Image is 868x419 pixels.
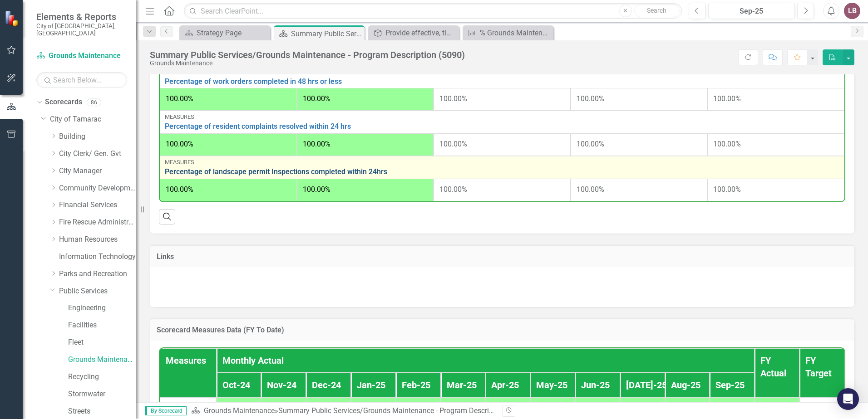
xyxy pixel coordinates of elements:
[59,234,136,245] a: Human Resources
[577,185,604,194] span: 100.00%
[165,78,839,86] a: Percentage of work orders completed in 48 hrs or less
[713,94,741,103] span: 100.00%
[370,27,457,39] a: Provide effective, timely and efficient Grounds Maintenance services
[191,406,495,416] div: »
[184,3,682,19] input: Search ClearPoint...
[439,185,467,194] span: 100.00%
[160,156,844,179] td: Double-Click to Edit Right Click for Context Menu
[182,27,268,39] a: Strategy Page
[59,269,136,279] a: Parks and Recreation
[59,166,136,176] a: City Manager
[59,132,136,142] a: Building
[150,60,465,67] div: Grounds Maintenance
[45,97,82,107] a: Scorecards
[59,200,136,210] a: Financial Services
[291,28,362,39] div: Summary Public Services/Grounds Maintenance - Program Description (5090)
[150,50,465,60] div: Summary Public Services/Grounds Maintenance - Program Description (5090)
[87,98,101,106] div: 86
[36,22,127,37] small: City of [GEOGRAPHIC_DATA], [GEOGRAPHIC_DATA]
[165,122,839,131] a: Percentage of resident complaints resolved within 24 hrs
[837,388,859,410] div: Open Intercom Messenger
[303,185,330,194] span: 100.00%
[68,389,136,400] a: Stormwater
[204,406,275,415] a: Grounds Maintenance
[278,406,528,415] div: Summary Public Services/Grounds Maintenance - Program Description (5090)
[36,11,127,22] span: Elements & Reports
[385,27,457,39] div: Provide effective, timely and efficient Grounds Maintenance services
[577,94,604,103] span: 100.00%
[68,372,136,382] a: Recycling
[465,27,551,39] a: % Grounds Maintenance Contractor Compliance
[50,114,136,125] a: City of Tamarac
[713,185,741,194] span: 100.00%
[160,111,844,133] td: Double-Click to Edit Right Click for Context Menu
[68,320,136,331] a: Facilities
[36,51,127,61] a: Grounds Maintenance
[439,94,467,103] span: 100.00%
[577,140,604,148] span: 100.00%
[844,3,860,19] button: LB
[160,66,844,88] td: Double-Click to Edit Right Click for Context Menu
[36,72,127,88] input: Search Below...
[59,149,136,159] a: City Clerk/ Gen. Gvt
[157,326,848,334] h3: Scorecard Measures Data (FY To Date)
[165,168,839,176] a: Percentage of landscape permit Inspections completed within 24hrs
[166,140,193,148] span: 100.00%
[713,140,741,148] span: 100.00%
[68,337,136,348] a: Fleet
[68,303,136,313] a: Engineering
[480,27,551,39] div: % Grounds Maintenance Contractor Compliance
[634,5,680,17] button: Search
[303,94,330,103] span: 100.00%
[303,140,330,148] span: 100.00%
[5,10,20,26] img: ClearPoint Strategy
[647,7,666,14] span: Search
[68,406,136,417] a: Streets
[166,94,193,103] span: 100.00%
[166,185,193,194] span: 100.00%
[68,355,136,365] a: Grounds Maintenance
[59,286,136,297] a: Public Services
[708,3,795,19] button: Sep-25
[197,27,268,39] div: Strategy Page
[145,406,187,415] span: By Scorecard
[59,217,136,228] a: Fire Rescue Administration
[59,183,136,194] a: Community Development
[165,114,839,120] div: Measures
[439,140,467,148] span: 100.00%
[165,159,839,166] div: Measures
[59,252,136,262] a: Information Technology
[711,6,792,17] div: Sep-25
[157,253,848,261] h3: Links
